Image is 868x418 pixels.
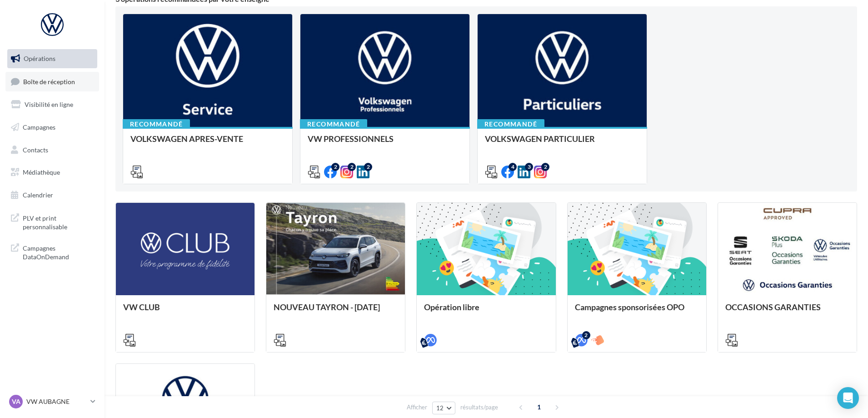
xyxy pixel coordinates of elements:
[5,208,99,235] a: PLV et print personnalisable
[331,163,339,171] div: 2
[436,404,444,412] span: 12
[5,72,99,91] a: Boîte de réception
[23,77,75,85] span: Boîte de réception
[23,123,55,131] span: Campagnes
[485,134,595,144] span: VOLKSWAGEN PARTICULIER
[23,242,94,262] span: Campagnes DataOnDemand
[24,55,55,62] span: Opérations
[837,387,859,409] div: Open Intercom Messenger
[477,119,544,129] div: Recommandé
[432,402,455,414] button: 12
[5,118,99,137] a: Campagnes
[26,397,87,406] p: VW AUBAGNE
[130,134,243,144] span: VOLKSWAGEN APRES-VENTE
[12,397,20,406] span: VA
[123,119,190,129] div: Recommandé
[308,134,394,144] span: VW PROFESSIONNELS
[424,302,479,312] span: Opération libre
[364,163,372,171] div: 2
[5,141,99,160] a: Contacts
[7,393,97,410] a: VA VW AUBAGNE
[541,163,549,171] div: 2
[5,163,99,182] a: Médiathèque
[25,101,73,108] span: Visibilité en ligne
[725,302,821,312] span: OCCASIONS GARANTIES
[532,400,546,414] span: 1
[123,302,160,312] span: VW CLUB
[582,331,590,339] div: 2
[348,163,356,171] div: 2
[5,186,99,205] a: Calendrier
[23,168,60,176] span: Médiathèque
[575,302,684,312] span: Campagnes sponsorisées OPO
[5,49,99,68] a: Opérations
[509,163,517,171] div: 4
[274,302,380,312] span: NOUVEAU TAYRON - [DATE]
[5,95,99,114] a: Visibilité en ligne
[525,163,533,171] div: 3
[300,119,367,129] div: Recommandé
[23,191,53,199] span: Calendrier
[23,146,48,153] span: Contacts
[23,212,94,232] span: PLV et print personnalisable
[407,403,427,412] span: Afficher
[5,238,99,265] a: Campagnes DataOnDemand
[460,403,498,412] span: résultats/page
